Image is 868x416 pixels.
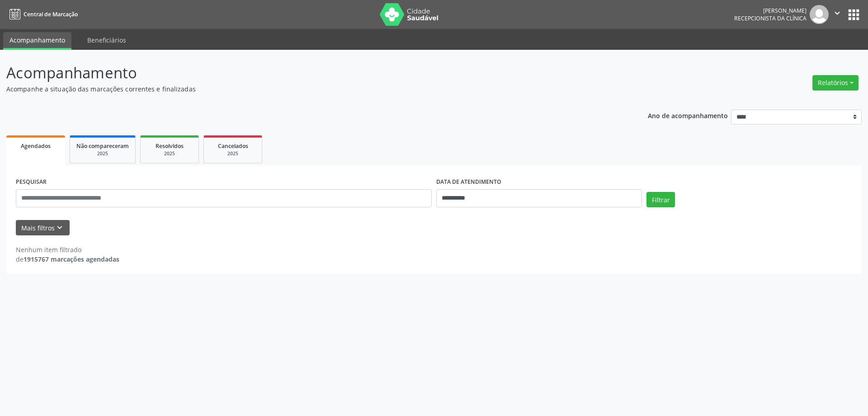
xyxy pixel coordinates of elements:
label: DATA DE ATENDIMENTO [436,175,501,189]
div: 2025 [147,150,192,157]
span: Não compareceram [76,142,129,150]
i:  [832,8,842,18]
button: apps [846,7,862,23]
p: Acompanhamento [6,62,605,84]
div: 2025 [76,150,129,157]
a: Acompanhamento [3,32,71,50]
a: Beneficiários [81,32,132,48]
label: PESQUISAR [16,175,47,189]
p: Acompanhe a situação das marcações correntes e finalizadas [6,84,605,94]
div: Nenhum item filtrado [16,245,119,254]
span: Resolvidos [156,142,184,150]
button: Relatórios [812,75,859,91]
a: Central de Marcação [6,7,78,22]
i: keyboard_arrow_down [55,223,65,233]
span: Central de Marcação [24,10,78,18]
div: de [16,254,119,264]
button: Mais filtroskeyboard_arrow_down [16,220,70,236]
button: Filtrar [646,192,675,207]
span: Recepcionista da clínica [734,14,807,22]
span: Agendados [21,142,51,150]
img: img [810,5,829,24]
span: Cancelados [218,142,248,150]
strong: 1915767 marcações agendadas [24,255,119,263]
button:  [829,5,846,24]
div: 2025 [210,150,255,157]
p: Ano de acompanhamento [648,110,728,121]
div: [PERSON_NAME] [734,7,807,14]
